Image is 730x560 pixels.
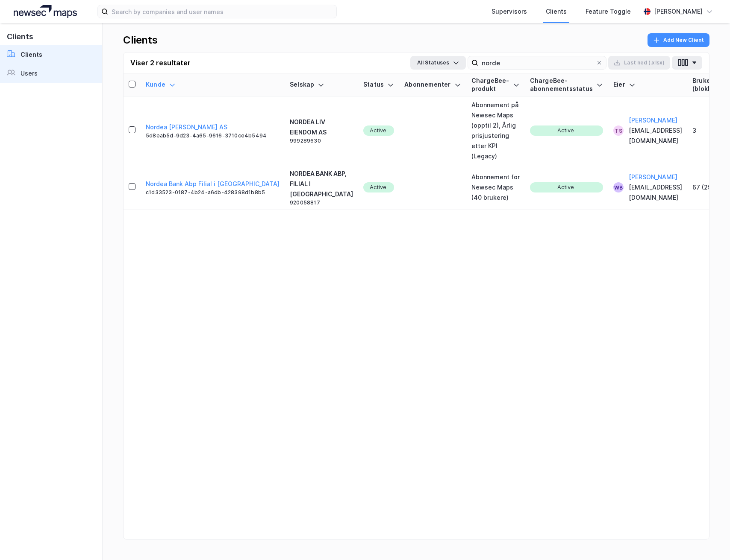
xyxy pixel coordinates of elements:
div: c1d33523-0187-4b24-a6db-428398d1b8b5 [146,189,280,196]
div: 920058817 [290,199,353,206]
div: [EMAIL_ADDRESS][DOMAIN_NAME] [629,115,682,146]
div: TS [615,125,622,136]
div: [EMAIL_ADDRESS][DOMAIN_NAME] [629,172,682,203]
button: Nordea [PERSON_NAME] AS [146,122,227,132]
div: Clients [21,50,42,60]
div: WB [614,182,623,192]
div: Clients [546,6,567,17]
button: Nordea Bank Abp Filial i [GEOGRAPHIC_DATA] [146,179,280,189]
iframe: Chat Widget [687,519,730,560]
button: [PERSON_NAME] [629,172,677,182]
div: Abonnement for Newsec Maps (40 brukere) [471,172,520,203]
div: Selskap [290,81,353,89]
div: Kunde [146,81,280,89]
div: Status [363,81,394,89]
div: Supervisors [492,6,527,17]
div: Eier [613,81,682,89]
div: 5d8eab5d-9d23-4a65-9616-3710ce4b5494 [146,132,267,139]
div: Kontrollprogram for chat [687,519,730,560]
div: NORDEA LIV EIENDOM AS [290,117,353,137]
div: Viser 2 resultater [130,58,191,68]
button: [PERSON_NAME] [629,115,677,125]
div: ChargeBee-abonnementsstatus [530,77,603,93]
div: [PERSON_NAME] [654,6,703,17]
div: 999289630 [290,137,353,144]
div: Users [21,68,38,79]
button: Add New Client [648,33,709,47]
img: logo.a4113a55bc3d86da70a041830d287a7e.svg [14,5,77,18]
button: All Statuses [410,56,466,70]
div: Feature Toggle [586,6,631,17]
div: Clients [123,33,157,47]
input: Search by companies and user names [108,5,336,18]
input: Search by company name [478,56,596,69]
div: Abonnementer [404,81,461,89]
div: Abonnement på Newsec Maps (opptil 2), Årlig prisjustering etter KPI (Legacy) [471,100,520,161]
div: ChargeBee-produkt [471,77,520,93]
div: NORDEA BANK ABP, FILIAL I [GEOGRAPHIC_DATA] [290,169,353,199]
